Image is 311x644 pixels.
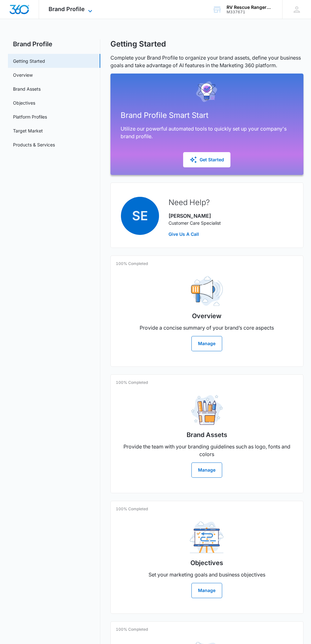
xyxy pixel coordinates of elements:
[191,583,222,598] button: Manage
[110,501,303,614] a: 100% CompletedObjectivesSet your marketing goals and business objectivesManage
[13,141,55,148] a: Products & Services
[121,110,291,121] h2: Brand Profile Smart Start
[116,261,148,267] p: 100% Completed
[187,430,227,440] h2: Brand Assets
[121,125,291,140] p: Utilize our powerful automated tools to quickly set up your company's brand profile.
[183,152,230,167] button: Get Started
[49,6,85,12] span: Brand Profile
[110,255,303,367] a: 100% CompletedOverviewProvide a concise summary of your brand’s core aspectsManage
[116,443,298,458] p: Provide the team with your branding guidelines such as logo, fonts and colors
[13,100,35,106] a: Objectives
[110,39,166,49] h1: Getting Started
[169,220,221,226] p: Customer Care Specialist
[190,558,223,568] h2: Objectives
[13,86,41,92] a: Brand Assets
[169,197,221,208] h2: Need Help?
[116,506,148,512] p: 100% Completed
[13,127,43,134] a: Target Market
[169,212,221,220] p: [PERSON_NAME]
[116,380,148,385] p: 100% Completed
[116,627,148,632] p: 100% Completed
[169,231,221,237] a: Give Us A Call
[191,336,222,351] button: Manage
[121,197,159,235] span: SE
[191,462,222,478] button: Manage
[110,374,303,493] a: 100% CompletedBrand AssetsProvide the team with your branding guidelines such as logo, fonts and ...
[189,156,224,164] div: Get Started
[140,324,274,332] p: Provide a concise summary of your brand’s core aspects
[149,571,265,578] p: Set your marketing goals and business objectives
[8,39,100,49] h2: Brand Profile
[192,311,222,321] h2: Overview
[227,5,273,10] div: account name
[13,113,47,120] a: Platform Profiles
[227,10,273,14] div: account id
[13,72,33,78] a: Overview
[13,58,45,64] a: Getting Started
[110,54,303,69] p: Complete your Brand Profile to organize your brand assets, define your business goals and take ad...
